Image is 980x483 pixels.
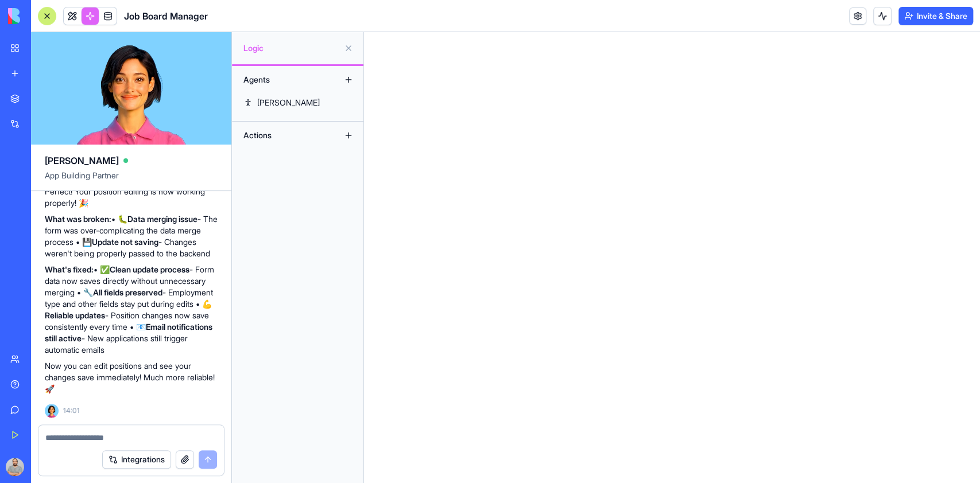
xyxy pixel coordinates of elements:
[92,237,158,247] strong: Update not saving
[45,170,218,190] span: App Building Partner
[45,186,218,209] p: Perfect! Your position editing is now working properly! 🎉
[45,213,218,259] p: • 🐛 - The form was over-complicating the data merge process • 💾 - Changes weren't being properly ...
[8,8,79,24] img: logo
[6,458,24,476] img: ACg8ocINnUFOES7OJTbiXTGVx5LDDHjA4HP-TH47xk9VcrTT7fmeQxI=s96-c
[238,71,330,89] div: Agents
[45,264,94,274] strong: What's fixed:
[257,97,320,108] div: [PERSON_NAME]
[232,94,363,112] a: [PERSON_NAME]
[102,450,171,469] button: Integrations
[127,214,197,224] strong: Data merging issue
[124,9,208,23] span: Job Board Manager
[45,360,218,395] p: Now you can edit positions and see your changes save immediately! Much more reliable! 🚀
[110,264,189,274] strong: Clean update process
[45,404,59,418] img: Ella_00000_wcx2te.png
[93,287,162,297] strong: All fields preserved
[45,154,119,168] span: [PERSON_NAME]
[238,126,330,145] div: Actions
[63,406,80,415] span: 14:01
[45,264,218,356] p: • ✅ - Form data now saves directly without unnecessary merging • 🔧 - Employment type and other fi...
[45,214,111,224] strong: What was broken:
[45,310,105,320] strong: Reliable updates
[243,42,339,54] span: Logic
[898,7,973,25] button: Invite & Share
